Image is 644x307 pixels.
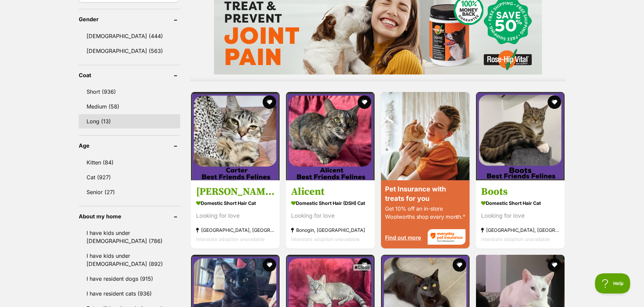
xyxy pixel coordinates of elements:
[481,211,559,220] div: Looking for love
[79,114,180,128] a: Long (13)
[481,185,559,198] h3: Boots
[79,249,180,271] a: I have kids under [DEMOGRAPHIC_DATA] (892)
[79,16,180,22] header: Gender
[79,286,180,301] a: I have resident cats (936)
[263,95,276,109] button: favourite
[291,211,369,220] div: Looking for love
[79,213,180,219] header: About my home
[196,185,275,198] h3: [PERSON_NAME]
[79,155,180,170] a: Kitten (84)
[79,85,180,99] a: Short (936)
[191,92,280,180] img: Carter - Domestic Short Hair Cat
[286,92,375,180] img: Alicent - Domestic Short Hair (DSH) Cat
[79,44,180,58] a: [DEMOGRAPHIC_DATA] (563)
[291,198,369,208] strong: Domestic Short Hair (DSH) Cat
[481,198,559,208] strong: Domestic Short Hair Cat
[291,236,360,242] span: Interstate adoption unavailable
[476,180,565,248] a: Boots Domestic Short Hair Cat Looking for love [GEOGRAPHIC_DATA], [GEOGRAPHIC_DATA] Interstate ad...
[79,99,180,114] a: Medium (58)
[291,225,369,234] strong: Bonogin, [GEOGRAPHIC_DATA]
[291,185,369,198] h3: Alicent
[548,258,562,272] button: favourite
[79,226,180,248] a: I have kids under [DEMOGRAPHIC_DATA] (786)
[196,211,275,220] div: Looking for love
[79,185,180,199] a: Senior (27)
[196,225,275,234] strong: [GEOGRAPHIC_DATA], [GEOGRAPHIC_DATA]
[79,29,180,43] a: [DEMOGRAPHIC_DATA] (444)
[263,258,276,272] button: favourite
[191,180,280,248] a: [PERSON_NAME] Domestic Short Hair Cat Looking for love [GEOGRAPHIC_DATA], [GEOGRAPHIC_DATA] Inter...
[358,258,371,272] button: favourite
[79,272,180,286] a: I have resident dogs (915)
[595,273,630,294] iframe: Help Scout Beacon - Open
[196,198,275,208] strong: Domestic Short Hair Cat
[353,264,371,271] span: Close
[476,92,565,180] img: Boots - Domestic Short Hair Cat
[196,236,265,242] span: Interstate adoption unavailable
[286,180,375,248] a: Alicent Domestic Short Hair (DSH) Cat Looking for love Bonogin, [GEOGRAPHIC_DATA] Interstate adop...
[548,95,562,109] button: favourite
[453,258,466,272] button: favourite
[79,170,180,184] a: Cat (927)
[79,72,180,78] header: Coat
[79,143,180,149] header: Age
[358,95,371,109] button: favourite
[199,273,445,304] iframe: Advertisement
[481,236,550,242] span: Interstate adoption unavailable
[481,225,559,234] strong: [GEOGRAPHIC_DATA], [GEOGRAPHIC_DATA]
